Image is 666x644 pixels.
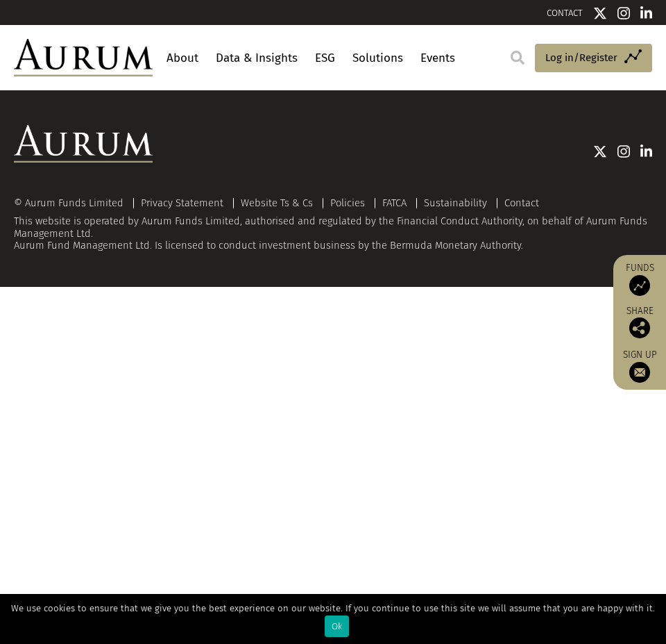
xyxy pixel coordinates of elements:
[593,6,607,20] img: Twitter icon
[14,125,153,163] img: Aurum Logo
[511,51,524,65] img: search.svg
[547,8,583,18] a: CONTACT
[163,45,202,71] a: About
[14,198,130,208] div: © Aurum Funds Limited
[545,49,617,66] span: Log in/Register
[141,197,223,209] a: Privacy Statement
[629,275,650,296] img: Access Funds
[617,6,630,20] img: Instagram icon
[330,197,365,209] a: Policies
[593,145,607,158] img: Twitter icon
[349,45,407,71] a: Solutions
[640,6,653,20] img: Linkedin icon
[382,197,407,209] a: FATCA
[241,197,313,209] a: Website Ts & Cs
[620,262,659,296] a: Funds
[212,45,301,71] a: Data & Insights
[424,197,487,209] a: Sustainability
[640,145,653,158] img: Linkedin icon
[504,197,539,209] a: Contact
[14,39,153,76] img: Aurum
[617,145,630,158] img: Instagram icon
[14,197,652,252] div: This website is operated by Aurum Funds Limited, authorised and regulated by the Financial Conduc...
[417,45,459,71] a: Events
[311,45,339,71] a: ESG
[535,44,652,73] a: Log in/Register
